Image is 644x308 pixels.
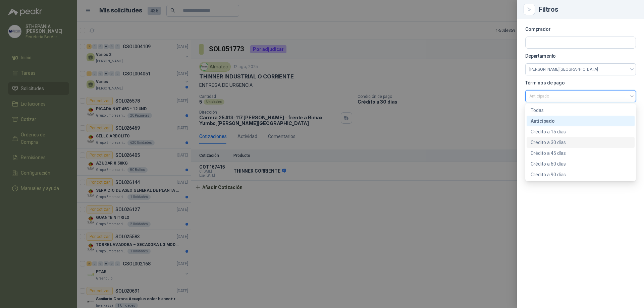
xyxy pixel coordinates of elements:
div: Filtros [539,6,636,13]
span: Valle del Cauca [529,64,632,74]
div: Anticipado [531,117,631,125]
div: Crédito a 90 días [531,171,631,178]
div: Crédito a 60 días [531,160,631,168]
div: Crédito a 45 días [527,148,635,159]
div: Crédito a 15 días [531,128,631,135]
div: Crédito a 60 días [527,159,635,169]
button: Close [525,5,533,13]
div: Crédito a 15 días [527,126,635,137]
p: Departamento [525,54,636,58]
p: Términos de pago [525,81,636,85]
div: Crédito a 90 días [527,169,635,180]
div: Crédito a 45 días [531,149,631,157]
p: Comprador [525,27,636,31]
span: Anticipado [529,91,632,101]
div: Crédito a 30 días [527,137,635,148]
div: Anticipado [527,116,635,126]
div: Todas [531,107,631,114]
div: Crédito a 30 días [531,139,631,146]
div: Todas [527,105,635,116]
